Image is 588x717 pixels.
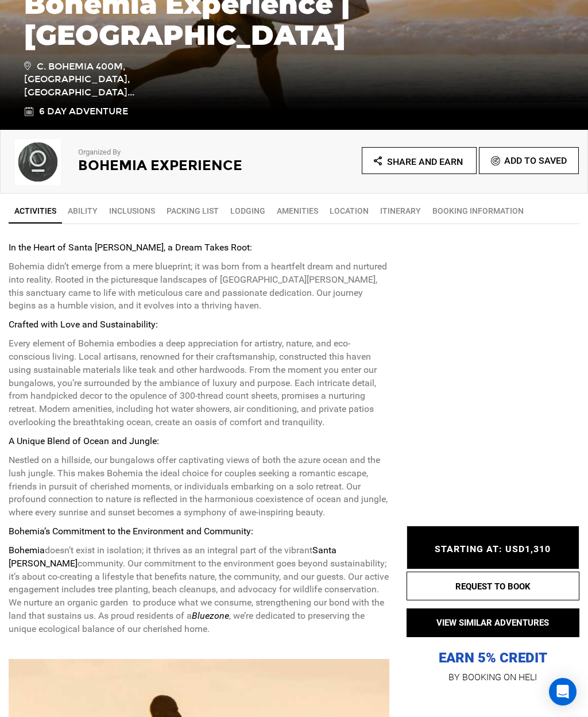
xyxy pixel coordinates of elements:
[9,139,67,185] img: 78932ef068355b438d2911e61ca9bfb6.png
[9,319,158,330] strong: Crafted with Love and Sustainability:
[9,454,389,519] p: Nestled on a hillside, our bungalows offer captivating views of both the azure ocean and the lush...
[374,199,427,222] a: Itinerary
[9,544,389,636] p: doesn’t exist in isolation; it thrives as an integral part of the vibrant community. Our commitme...
[9,199,62,223] a: Activities
[549,678,577,706] div: Open Intercom Messenger
[9,242,252,253] strong: In the Heart of Santa [PERSON_NAME], a Dream Takes Root:
[9,545,45,556] strong: Bohemia
[407,534,579,667] p: EARN 5% CREDIT
[161,199,225,222] a: Packing List
[103,199,161,222] a: Inclusions
[407,669,579,685] p: BY BOOKING ON HELI
[192,610,229,621] strong: Bluezone
[78,147,272,158] p: Organized By
[39,105,128,118] span: 6 Day Adventure
[78,158,272,173] h2: Bohemia Experience
[271,199,324,222] a: Amenities
[225,199,271,222] a: Lodging
[407,608,579,637] button: VIEW SIMILAR ADVENTURES
[9,545,336,569] strong: Santa [PERSON_NAME]
[504,155,567,166] span: Add To Saved
[9,435,159,446] strong: A Unique Blend of Ocean and Jungle:
[9,337,389,429] p: Every element of Bohemia embodies a deep appreciation for artistry, nature, and eco-conscious liv...
[24,59,159,100] span: C. Bohemia 400m, [GEOGRAPHIC_DATA], [GEOGRAPHIC_DATA]...
[9,260,389,313] p: Bohemia didn’t emerge from a mere blueprint; it was born from a heartfelt dream and nurtured into...
[324,199,374,222] a: Location
[9,526,253,537] strong: Bohemia’s Commitment to the Environment and Community:
[387,156,463,167] span: Share and Earn
[62,199,103,222] a: Ability
[427,199,529,222] a: BOOKING INFORMATION
[407,572,579,600] button: REQUEST TO BOOK
[435,543,551,554] span: STARTING AT: USD1,310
